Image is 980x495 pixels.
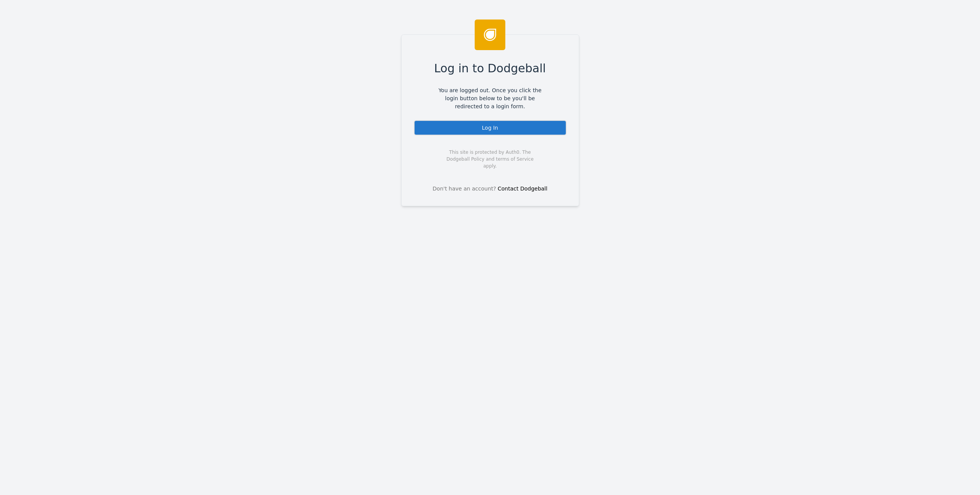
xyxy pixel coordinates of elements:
[434,60,546,77] span: Log in to Dodgeball
[440,149,541,169] span: This site is protected by Auth0. The Dodgeball Policy and terms of Service apply.
[498,186,547,192] a: Contact Dodgeball
[433,185,496,193] span: Don't have an account?
[433,86,547,111] span: You are logged out. Once you click the login button below to be you'll be redirected to a login f...
[414,120,567,135] div: Log In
